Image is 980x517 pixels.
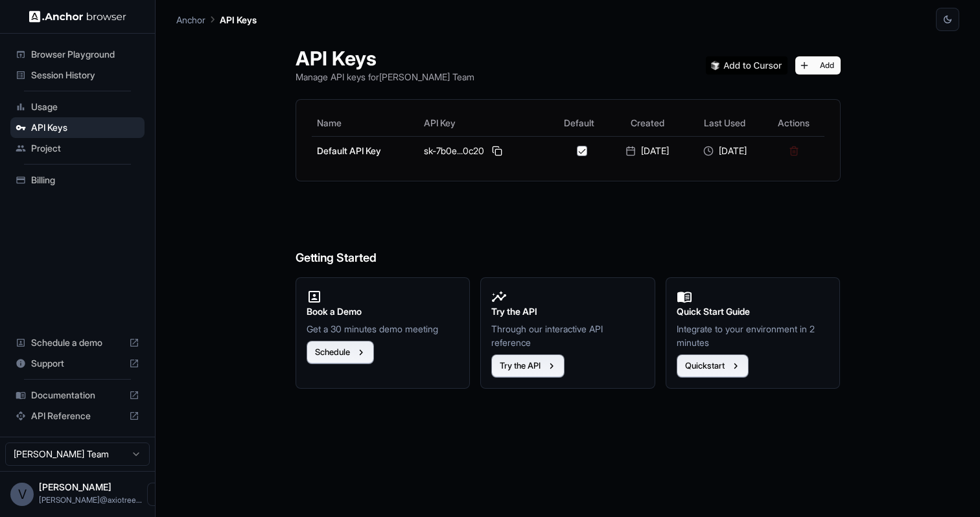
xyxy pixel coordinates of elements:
[686,110,764,136] th: Last Used
[764,110,824,136] th: Actions
[550,110,609,136] th: Default
[31,389,124,402] span: Documentation
[10,385,145,406] div: Documentation
[489,143,505,159] button: Copy API key
[176,13,205,27] p: Anchor
[307,304,460,319] h2: Book a Demo
[10,170,145,190] div: Billing
[424,143,545,159] div: sk-7b0e...0c20
[10,65,145,86] div: Session History
[10,138,145,159] div: Project
[296,70,474,84] p: Manage API keys for [PERSON_NAME] Team
[176,12,257,27] nav: breadcrumb
[312,136,419,165] td: Default API Key
[31,69,139,82] span: Session History
[39,481,111,492] span: Vipin Tanna
[419,110,550,136] th: API Key
[491,354,565,378] button: Try the API
[31,100,139,113] span: Usage
[296,197,841,268] h6: Getting Started
[31,357,124,370] span: Support
[31,409,124,422] span: API Reference
[677,354,749,378] button: Quickstart
[39,495,142,505] span: vipin@axiotree.com
[31,48,139,61] span: Browser Playground
[31,121,139,134] span: API Keys
[312,110,419,136] th: Name
[10,117,145,138] div: API Keys
[692,144,758,157] div: [DATE]
[795,56,841,75] button: Add
[31,174,139,187] span: Billing
[491,322,644,349] p: Through our interactive API reference
[10,483,34,506] div: V
[614,144,681,157] div: [DATE]
[296,47,474,70] h1: API Keys
[10,44,145,65] div: Browser Playground
[10,406,145,426] div: API Reference
[10,353,145,374] div: Support
[491,304,644,319] h2: Try the API
[307,322,460,336] p: Get a 30 minutes demo meeting
[677,304,830,319] h2: Quick Start Guide
[609,110,686,136] th: Created
[10,332,145,353] div: Schedule a demo
[147,483,170,506] button: Open menu
[706,56,787,75] img: Add anchorbrowser MCP server to Cursor
[220,13,257,27] p: API Keys
[29,10,126,23] img: Anchor Logo
[10,97,145,117] div: Usage
[31,142,139,155] span: Project
[31,336,124,349] span: Schedule a demo
[677,322,830,349] p: Integrate to your environment in 2 minutes
[307,341,374,364] button: Schedule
